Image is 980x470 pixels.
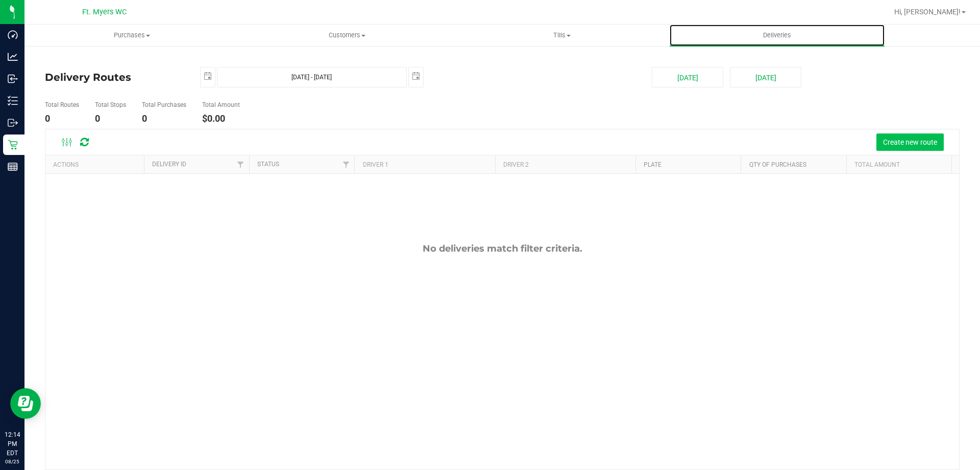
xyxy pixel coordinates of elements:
inline-svg: Inbound [8,74,18,84]
h4: 0 [142,114,186,124]
h5: Total Routes [45,102,79,108]
iframe: Resource center [10,388,41,419]
inline-svg: Analytics [8,52,18,62]
span: Deliveries [749,31,805,40]
span: Customers [240,31,454,40]
span: Create new route [883,138,937,146]
a: Plate [644,161,661,168]
a: Customers [239,25,454,46]
th: Total Amount [846,155,951,173]
p: 12:14 PM EDT [5,430,20,458]
a: Tills [454,25,669,46]
a: Qty of Purchases [749,161,806,168]
a: Purchases [24,25,239,46]
span: select [409,68,423,85]
h4: $0.00 [202,114,240,124]
button: [DATE] [730,67,801,87]
h5: Total Stops [95,102,126,108]
button: [DATE] [652,67,723,87]
span: Purchases [25,31,239,40]
h5: Total Amount [202,102,240,108]
a: Deliveries [670,25,885,46]
div: No deliveries match filter criteria. [45,243,959,254]
th: Driver 2 [495,155,635,173]
h5: Total Purchases [142,102,186,108]
button: Create new route [876,133,944,151]
inline-svg: Inventory [8,96,18,106]
inline-svg: Reports [8,162,18,172]
a: Filter [337,155,354,173]
span: Hi, [PERSON_NAME]! [894,8,961,16]
a: Status [257,161,279,168]
inline-svg: Retail [8,140,18,150]
h4: 0 [45,114,79,124]
a: Delivery ID [152,161,186,168]
h4: 0 [95,114,126,124]
span: select [201,68,215,85]
p: 08/25 [5,458,20,465]
h4: Delivery Routes [45,67,185,87]
span: Ft. Myers WC [82,8,127,16]
inline-svg: Outbound [8,118,18,128]
span: Tills [455,31,669,40]
th: Driver 1 [354,155,495,173]
inline-svg: Dashboard [8,30,18,40]
div: Actions [53,161,140,168]
a: Filter [232,155,249,173]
